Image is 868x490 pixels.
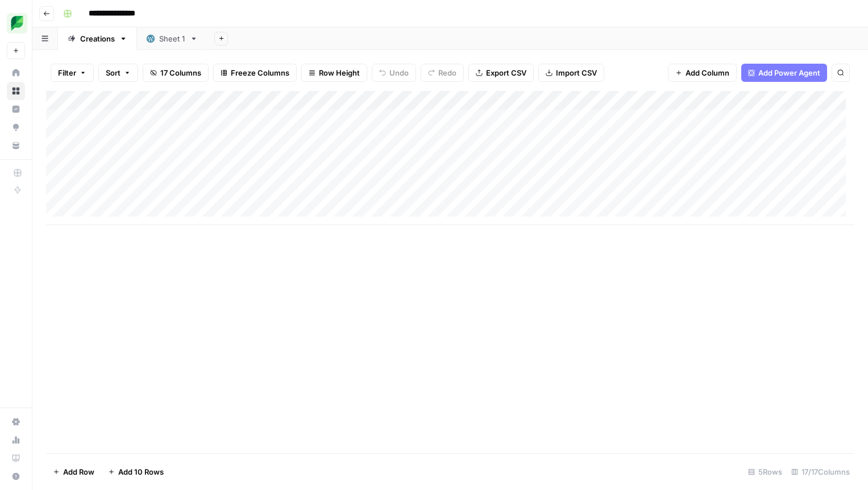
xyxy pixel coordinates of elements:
[744,463,787,481] div: 5 Rows
[7,13,27,34] img: SproutSocial Logo
[58,27,137,50] a: Creations
[319,67,360,78] span: Row Height
[160,67,201,78] span: 17 Columns
[389,67,409,78] span: Undo
[46,463,101,481] button: Add Row
[51,64,94,82] button: Filter
[7,9,25,38] button: Workspace: SproutSocial
[213,64,297,82] button: Freeze Columns
[118,466,164,477] span: Add 10 Rows
[7,449,25,467] a: Learning Hub
[301,64,367,82] button: Row Height
[7,431,25,449] a: Usage
[7,118,25,136] a: Opportunities
[486,67,526,78] span: Export CSV
[421,64,464,82] button: Redo
[7,64,25,82] a: Home
[143,64,209,82] button: 17 Columns
[159,33,185,44] div: Sheet 1
[7,467,25,485] button: Help + Support
[741,64,827,82] button: Add Power Agent
[668,64,737,82] button: Add Column
[372,64,416,82] button: Undo
[98,64,138,82] button: Sort
[758,67,820,78] span: Add Power Agent
[7,413,25,431] a: Settings
[137,27,207,50] a: Sheet 1
[556,67,597,78] span: Import CSV
[80,33,115,44] div: Creations
[7,100,25,118] a: Insights
[7,82,25,100] a: Browse
[468,64,534,82] button: Export CSV
[538,64,604,82] button: Import CSV
[101,463,171,481] button: Add 10 Rows
[686,67,729,78] span: Add Column
[58,67,76,78] span: Filter
[438,67,456,78] span: Redo
[7,136,25,155] a: Your Data
[231,67,289,78] span: Freeze Columns
[106,67,121,78] span: Sort
[787,463,854,481] div: 17/17 Columns
[63,466,94,477] span: Add Row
